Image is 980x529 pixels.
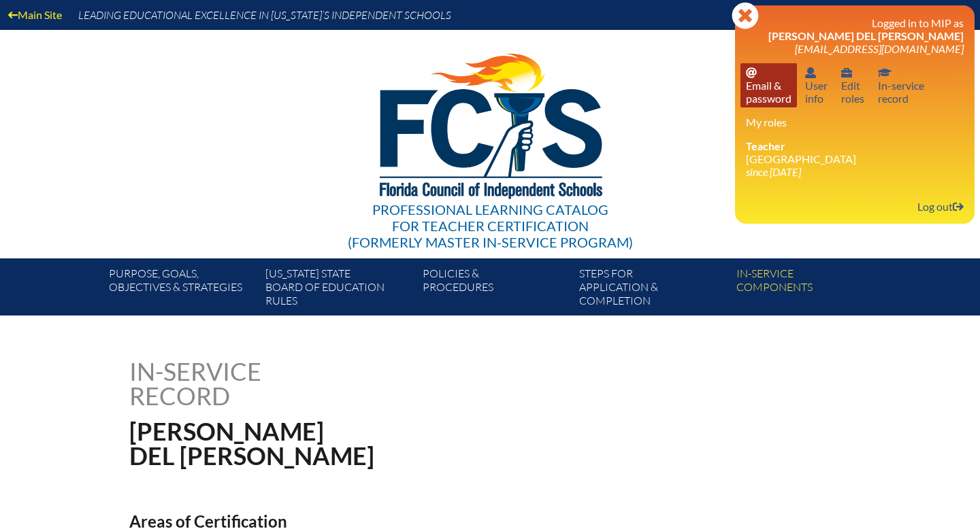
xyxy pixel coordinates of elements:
[768,29,964,42] span: [PERSON_NAME] del [PERSON_NAME]
[3,5,67,24] a: Main Site
[574,264,730,315] a: Steps forapplication & completion
[878,67,892,78] svg: In-service record
[350,30,631,216] img: FCISlogo221.eps
[912,197,969,216] a: Log outLog out
[746,16,964,55] h3: Logged in to MIP as
[805,67,816,78] svg: User info
[103,264,260,315] a: Purpose, goals,objectives & strategies
[872,63,930,107] a: In-service recordIn-servicerecord
[731,264,887,315] a: In-servicecomponents
[746,139,785,152] span: Teacher
[795,42,964,55] span: [EMAIL_ADDRESS][DOMAIN_NAME]
[740,63,797,107] a: Email passwordEmail &password
[746,165,801,178] i: since [DATE]
[342,27,638,253] a: Professional Learning Catalog for Teacher Certification(formerly Master In-service Program)
[746,67,757,78] svg: Email password
[800,63,833,107] a: User infoUserinfo
[732,2,759,29] svg: Close
[392,218,589,234] span: for Teacher Certification
[836,63,870,107] a: User infoEditroles
[953,201,964,212] svg: Log out
[129,419,576,468] h1: [PERSON_NAME] del [PERSON_NAME]
[348,201,633,250] div: Professional Learning Catalog (formerly Master In-service Program)
[746,139,964,178] li: [GEOGRAPHIC_DATA]
[746,116,964,129] h3: My roles
[417,264,574,315] a: Policies &Procedures
[841,67,852,78] svg: User info
[129,359,404,408] h1: In-service record
[260,264,416,315] a: [US_STATE] StateBoard of Education rules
